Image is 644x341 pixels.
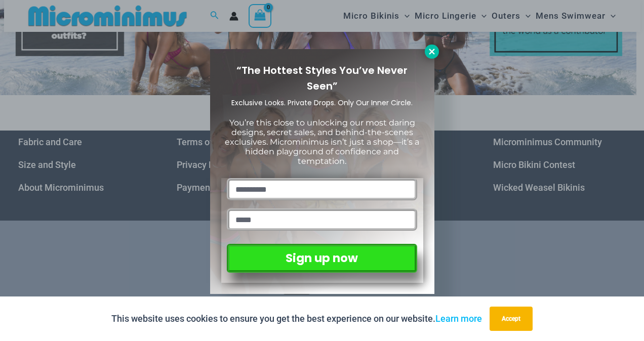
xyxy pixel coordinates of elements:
[225,118,419,166] span: You’re this close to unlocking our most daring designs, secret sales, and behind-the-scenes exclu...
[227,244,417,273] button: Sign up now
[236,63,408,93] span: “The Hottest Styles You’ve Never Seen”
[111,311,482,326] p: This website uses cookies to ensure you get the best experience on our website.
[231,98,413,108] span: Exclusive Looks. Private Drops. Only Our Inner Circle.
[435,313,482,324] a: Learn more
[490,307,533,331] button: Accept
[425,45,439,59] button: Close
